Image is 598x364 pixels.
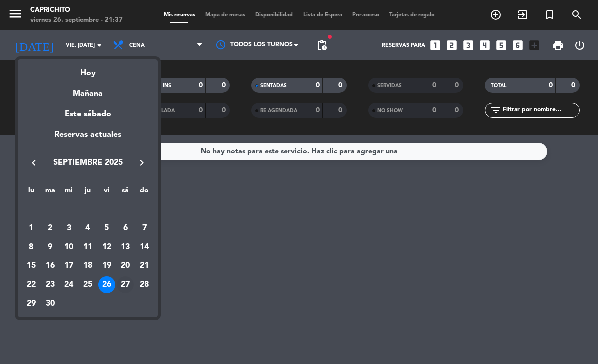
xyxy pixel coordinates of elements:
[97,256,116,275] td: 19 de septiembre de 2025
[116,185,135,200] th: sábado
[117,257,134,274] div: 20
[97,275,116,294] td: 26 de septiembre de 2025
[117,276,134,293] div: 27
[117,239,134,256] div: 13
[135,275,154,294] td: 28 de septiembre de 2025
[78,185,97,200] th: jueves
[136,157,148,169] i: keyboard_arrow_right
[60,257,77,274] div: 17
[98,276,115,293] div: 26
[22,275,41,294] td: 22 de septiembre de 2025
[97,219,116,238] td: 5 de septiembre de 2025
[136,257,153,274] div: 21
[98,239,115,256] div: 12
[23,257,40,274] div: 15
[79,257,96,274] div: 18
[59,219,78,238] td: 3 de septiembre de 2025
[135,185,154,200] th: domingo
[41,219,60,238] td: 2 de septiembre de 2025
[135,256,154,275] td: 21 de septiembre de 2025
[42,220,59,237] div: 2
[78,238,97,257] td: 11 de septiembre de 2025
[136,220,153,237] div: 7
[97,238,116,257] td: 12 de septiembre de 2025
[79,276,96,293] div: 25
[28,157,40,169] i: keyboard_arrow_left
[22,238,41,257] td: 8 de septiembre de 2025
[18,128,158,149] div: Reservas actuales
[23,295,40,312] div: 29
[59,238,78,257] td: 10 de septiembre de 2025
[41,185,60,200] th: martes
[98,257,115,274] div: 19
[59,256,78,275] td: 17 de septiembre de 2025
[79,220,96,237] div: 4
[41,294,60,313] td: 30 de septiembre de 2025
[116,256,135,275] td: 20 de septiembre de 2025
[60,239,77,256] div: 10
[41,256,60,275] td: 16 de septiembre de 2025
[22,200,154,219] td: SEP.
[42,295,59,312] div: 30
[135,238,154,257] td: 14 de septiembre de 2025
[116,219,135,238] td: 6 de septiembre de 2025
[135,219,154,238] td: 7 de septiembre de 2025
[22,219,41,238] td: 1 de septiembre de 2025
[41,238,60,257] td: 9 de septiembre de 2025
[79,239,96,256] div: 11
[41,275,60,294] td: 23 de septiembre de 2025
[136,276,153,293] div: 28
[116,238,135,257] td: 13 de septiembre de 2025
[18,100,158,128] div: Este sábado
[59,275,78,294] td: 24 de septiembre de 2025
[25,156,43,169] button: keyboard_arrow_left
[78,219,97,238] td: 4 de septiembre de 2025
[23,276,40,293] div: 22
[116,275,135,294] td: 27 de septiembre de 2025
[78,256,97,275] td: 18 de septiembre de 2025
[22,294,41,313] td: 29 de septiembre de 2025
[97,185,116,200] th: viernes
[133,156,151,169] button: keyboard_arrow_right
[60,220,77,237] div: 3
[98,220,115,237] div: 5
[42,257,59,274] div: 16
[42,276,59,293] div: 23
[43,156,133,169] span: septiembre 2025
[60,276,77,293] div: 24
[23,239,40,256] div: 8
[117,220,134,237] div: 6
[18,80,158,100] div: Mañana
[42,239,59,256] div: 9
[23,220,40,237] div: 1
[136,239,153,256] div: 14
[22,256,41,275] td: 15 de septiembre de 2025
[59,185,78,200] th: miércoles
[78,275,97,294] td: 25 de septiembre de 2025
[22,185,41,200] th: lunes
[18,59,158,80] div: Hoy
